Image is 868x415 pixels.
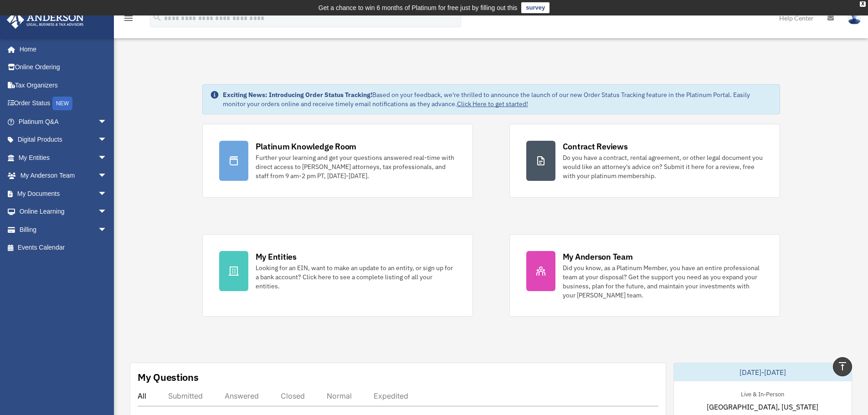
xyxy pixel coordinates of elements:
[6,239,121,257] a: Events Calendar
[509,234,780,317] a: My Anderson Team Did you know, as a Platinum Member, you have an entire professional team at your...
[98,220,116,239] span: arrow_drop_down
[318,2,518,13] div: Get a chance to win 6 months of Platinum for free just by filling out this
[123,16,134,24] a: menu
[6,40,116,58] a: Home
[223,90,772,108] div: Based on your feedback, we're thrilled to announce the launch of our new Order Status Tracking fe...
[256,251,297,262] div: My Entities
[707,401,818,412] span: [GEOGRAPHIC_DATA], [US_STATE]
[168,391,203,400] div: Submitted
[223,91,372,99] strong: Exciting News: Introducing Order Status Tracking!
[563,141,628,152] div: Contract Reviews
[202,234,473,317] a: My Entities Looking for an EIN, want to make an update to an entity, or sign up for a bank accoun...
[138,370,199,384] div: My Questions
[6,184,121,203] a: My Documentsarrow_drop_down
[225,391,259,400] div: Answered
[6,167,121,185] a: My Anderson Teamarrow_drop_down
[256,141,357,152] div: Platinum Knowledge Room
[123,13,134,24] i: menu
[563,153,763,180] div: Do you have a contract, rental agreement, or other legal document you would like an attorney's ad...
[374,391,408,400] div: Expedited
[256,263,456,291] div: Looking for an EIN, want to make an update to an entity, or sign up for a bank account? Click her...
[509,124,780,198] a: Contract Reviews Do you have a contract, rental agreement, or other legal document you would like...
[521,2,550,13] a: survey
[98,167,116,185] span: arrow_drop_down
[734,389,791,398] div: Live & In-Person
[6,220,121,239] a: Billingarrow_drop_down
[563,263,763,300] div: Did you know, as a Platinum Member, you have an entire professional team at your disposal? Get th...
[837,361,848,372] i: vertical_align_top
[98,203,116,221] span: arrow_drop_down
[860,1,866,7] div: close
[563,251,633,262] div: My Anderson Team
[6,149,121,167] a: My Entitiesarrow_drop_down
[202,124,473,198] a: Platinum Knowledge Room Further your learning and get your questions answered real-time with dire...
[98,184,116,203] span: arrow_drop_down
[6,94,121,113] a: Order StatusNEW
[256,153,456,180] div: Further your learning and get your questions answered real-time with direct access to [PERSON_NAM...
[6,113,121,131] a: Platinum Q&Aarrow_drop_down
[152,12,162,22] i: search
[6,76,121,94] a: Tax Organizers
[52,97,72,110] div: NEW
[98,149,116,167] span: arrow_drop_down
[457,100,528,108] a: Click Here to get started!
[98,113,116,131] span: arrow_drop_down
[674,363,852,381] div: [DATE]-[DATE]
[847,11,861,25] img: User Pic
[327,391,352,400] div: Normal
[833,357,852,376] a: vertical_align_top
[138,391,146,400] div: All
[4,11,87,29] img: Anderson Advisors Platinum Portal
[6,58,121,77] a: Online Ordering
[6,203,121,221] a: Online Learningarrow_drop_down
[6,131,121,149] a: Digital Productsarrow_drop_down
[98,131,116,149] span: arrow_drop_down
[281,391,305,400] div: Closed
